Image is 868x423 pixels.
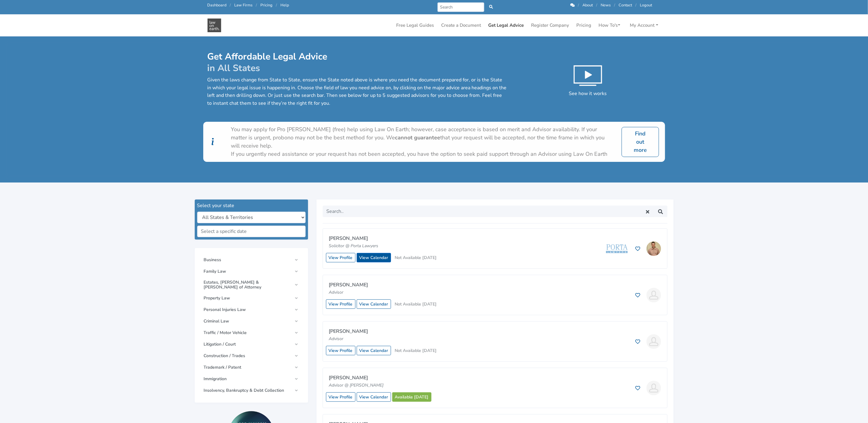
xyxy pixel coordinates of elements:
[394,19,437,31] a: Free Legal Guides
[574,19,594,31] a: Pricing
[197,202,306,209] div: Select your state
[208,76,507,107] p: Given the laws change from State to State, ensure the State noted above is where you need the doc...
[357,346,391,355] a: View Calendar
[276,2,277,8] span: /
[204,269,292,274] span: Family Law
[201,266,302,277] a: Family Law
[197,226,306,237] input: Select a specific date
[628,19,661,31] a: My Account
[583,2,593,8] a: About
[529,19,572,31] a: Register Company
[326,346,355,355] a: View Profile
[230,2,231,8] span: /
[392,346,440,355] button: Not Available [DATE]
[204,342,292,347] span: Litigation / Court
[619,2,632,8] a: Contact
[439,19,484,31] a: Create a Document
[201,362,302,373] a: Trademark / Patent
[601,2,611,8] a: News
[261,2,273,8] a: Pricing
[323,206,641,217] input: Search..
[569,90,607,97] span: See how it works
[235,2,253,8] a: Law Firms
[326,253,355,262] a: View Profile
[604,241,630,256] img: Porta Lawyers
[231,125,615,150] div: You may apply for Pro [PERSON_NAME] (free) help using Law On Earth; however, case acceptance is b...
[201,327,302,338] a: Traffic / Motor Vehicle
[204,319,292,324] span: Criminal Law
[578,2,579,8] span: /
[329,289,435,296] p: Advisor
[204,280,292,290] span: Estates, [PERSON_NAME] & [PERSON_NAME] of Attorney
[357,299,391,309] a: View Calendar
[201,374,302,384] a: Immigration
[201,304,302,315] a: Personal Injuries Law
[201,278,302,292] a: Estates, [PERSON_NAME] & [PERSON_NAME] of Attorney
[596,2,598,8] span: /
[208,19,221,32] img: Get Legal Advice in
[204,388,292,393] span: Insolvency, Bankruptcy & Debt Collection
[636,2,637,8] span: /
[204,296,292,301] span: Property Law
[647,288,661,302] img: Amanda Gleeson
[395,134,441,141] b: cannot guarantee
[256,2,257,8] span: /
[204,258,292,262] span: Business
[392,299,440,309] button: Not Available [DATE]
[392,253,440,262] button: Not Available [DATE]
[329,281,435,289] p: [PERSON_NAME]
[201,385,302,396] a: Insolvency, Bankruptcy & Debt Collection
[647,241,661,256] img: Bailey Eustace
[647,381,661,395] img: Franklin Harvey
[614,2,616,8] span: /
[640,2,652,8] a: Logout
[208,62,260,74] span: in All States
[201,316,302,327] a: Criminal Law
[486,19,527,31] a: Get Legal Advice
[204,307,292,312] span: Personal Injuries Law
[329,328,435,336] p: [PERSON_NAME]
[329,243,435,249] p: Solicitor @ Porta Lawyers
[326,392,355,402] a: View Profile
[596,19,623,31] a: How To's
[329,336,435,342] p: Advisor
[204,330,292,335] span: Traffic / Motor Vehicle
[357,392,391,402] a: View Calendar
[281,2,289,8] a: Help
[329,374,427,382] p: [PERSON_NAME]
[562,54,614,104] button: See how it works
[326,299,355,309] a: View Profile
[437,2,485,12] input: Search
[201,293,302,304] a: Property Law
[329,235,435,243] p: [PERSON_NAME]
[201,254,302,265] a: Business
[622,127,659,157] a: Find out more
[204,377,292,381] span: Immigration
[392,392,431,402] a: Available [DATE]
[231,150,615,158] div: If you urgently need assistance or your request has not been accepted, you have the option to see...
[204,365,292,370] span: Trademark / Patent
[208,51,507,74] h1: Get Affordable Legal Advice
[647,334,661,349] img: Niti Prakash
[329,382,427,389] p: Advisor @ [PERSON_NAME]
[357,253,391,262] a: View Calendar
[208,2,227,8] a: Dashboard
[201,350,302,361] a: Construction / Trades
[204,353,292,358] span: Construction / Trades
[201,339,302,350] a: Litigation / Court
